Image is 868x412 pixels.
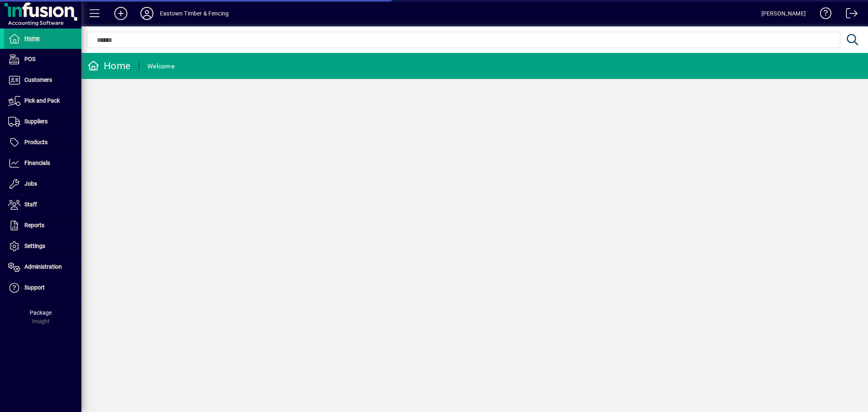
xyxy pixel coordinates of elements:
[24,180,37,187] span: Jobs
[24,160,50,166] span: Financials
[24,139,48,145] span: Products
[4,49,81,70] a: POS
[24,284,45,291] span: Support
[4,195,81,215] a: Staff
[4,278,81,298] a: Support
[24,56,35,62] span: POS
[24,97,60,104] span: Pick and Pack
[24,35,39,42] span: Home
[24,243,45,249] span: Settings
[24,77,52,83] span: Customers
[4,112,81,132] a: Suppliers
[4,70,81,90] a: Customers
[814,2,832,28] a: Knowledge Base
[761,7,806,20] div: [PERSON_NAME]
[4,91,81,111] a: Pick and Pack
[4,174,81,194] a: Jobs
[4,257,81,277] a: Administration
[4,132,81,153] a: Products
[30,309,52,316] span: Package
[134,6,160,21] button: Profile
[24,118,48,125] span: Suppliers
[4,153,81,173] a: Financials
[160,7,229,20] div: Eastown Timber & Fencing
[87,59,131,72] div: Home
[4,215,81,236] a: Reports
[4,236,81,256] a: Settings
[108,6,134,21] button: Add
[147,60,175,73] div: Welcome
[840,2,858,28] a: Logout
[24,263,62,270] span: Administration
[24,222,44,228] span: Reports
[24,201,37,208] span: Staff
